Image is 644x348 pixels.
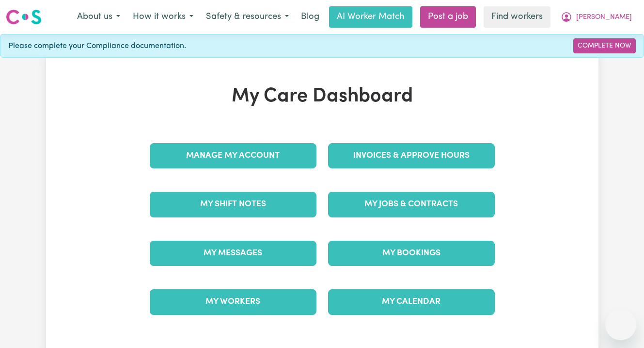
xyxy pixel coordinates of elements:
[605,309,636,340] iframe: Button to launch messaging window
[328,192,495,217] a: My Jobs & Contracts
[150,241,316,266] a: My Messages
[126,7,200,27] button: How it works
[6,6,42,28] a: Careseekers logo
[329,6,412,28] a: AI Worker Match
[144,85,501,108] h1: My Care Dashboard
[420,6,476,28] a: Post a job
[328,143,495,168] a: Invoices & Approve Hours
[328,241,495,266] a: My Bookings
[573,38,636,53] a: Complete Now
[484,6,550,28] a: Find workers
[295,6,325,28] a: Blog
[150,192,316,217] a: My Shift Notes
[576,12,632,23] span: [PERSON_NAME]
[8,40,186,52] span: Please complete your Compliance documentation.
[71,7,126,27] button: About us
[150,143,316,168] a: Manage My Account
[150,289,316,315] a: My Workers
[554,7,638,27] button: My Account
[6,8,42,26] img: Careseekers logo
[328,289,495,315] a: My Calendar
[200,7,295,27] button: Safety & resources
